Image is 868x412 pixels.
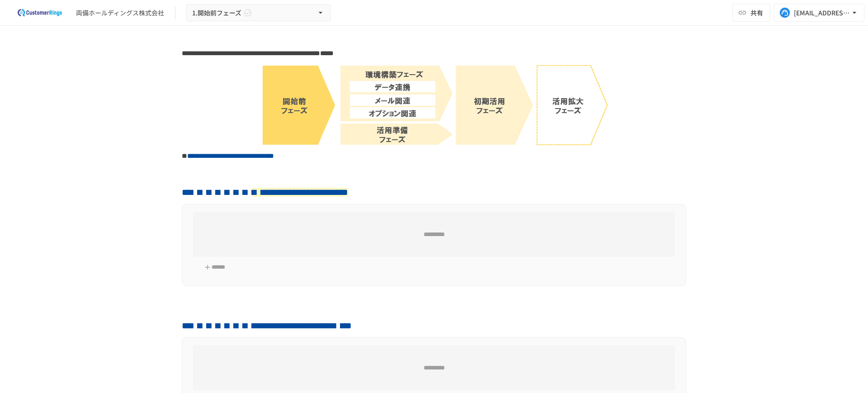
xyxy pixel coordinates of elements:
button: [EMAIL_ADDRESS][DOMAIN_NAME] [774,4,864,22]
span: 共有 [750,8,763,18]
span: 1.開始前フェーズ [192,7,241,19]
button: 共有 [732,4,770,22]
img: 2eEvPB0nRDFhy0583kMjGN2Zv6C2P7ZKCFl8C3CzR0M [11,5,69,20]
div: 両備ホールディングス株式会社 [76,8,164,18]
img: 6td7lU9b08V9yGstn6fkV2dk7nOiDPZSvsY6AZxWCSz [260,63,609,146]
div: [EMAIL_ADDRESS][DOMAIN_NAME] [794,7,850,19]
button: 1.開始前フェーズ [186,4,331,22]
